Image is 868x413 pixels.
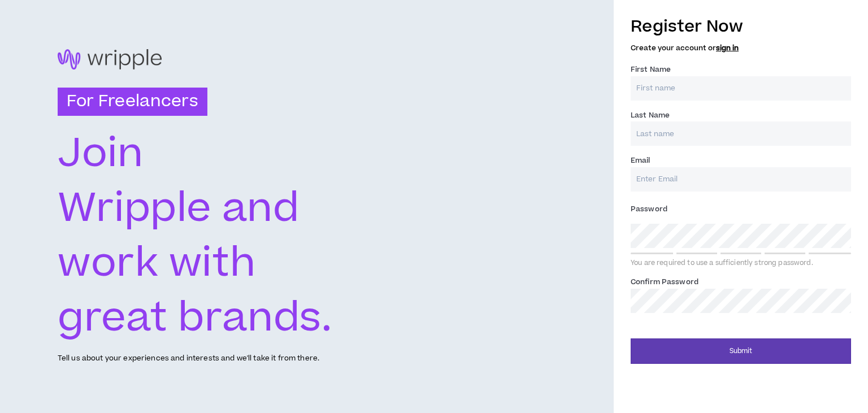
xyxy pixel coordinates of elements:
[631,121,851,146] input: Last name
[58,235,256,292] text: work with
[631,44,851,52] h5: Create your account or
[631,167,851,192] input: Enter Email
[631,15,851,38] h3: Register Now
[631,106,670,124] label: Last Name
[631,204,667,214] span: Password
[631,338,851,364] button: Submit
[631,259,851,268] div: You are required to use a sufficiently strong password.
[58,125,144,182] text: Join
[58,180,300,237] text: Wripple and
[631,151,650,169] label: Email
[631,273,698,291] label: Confirm Password
[631,76,851,101] input: First name
[58,353,319,364] p: Tell us about your experiences and interests and we'll take it from there.
[58,290,332,347] text: great brands.
[58,88,207,116] h3: For Freelancers
[716,43,739,53] a: sign in
[631,60,671,79] label: First Name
